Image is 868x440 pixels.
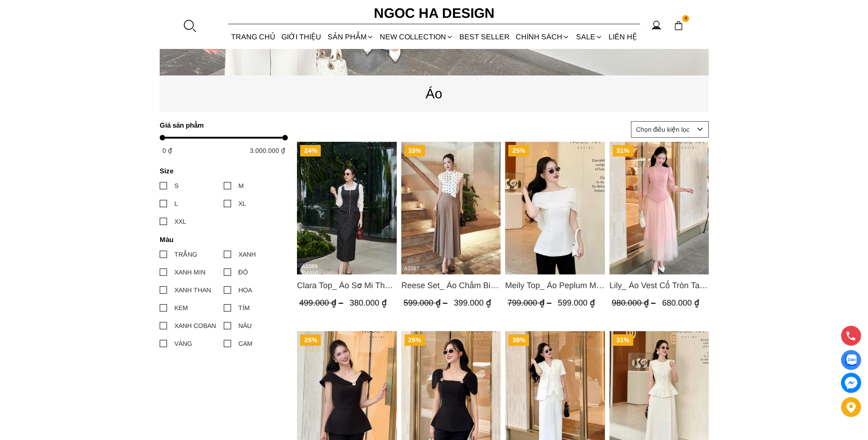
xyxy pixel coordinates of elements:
[609,142,709,274] a: Product image - Lily_ Áo Vest Cổ Tròn Tay Lừng Mix Chân Váy Lưới Màu Hồng A1082+CV140
[299,298,345,307] span: 499.000 ₫
[160,83,709,104] p: Áo
[238,321,252,331] div: NÂU
[403,298,449,307] span: 599.000 ₫
[682,15,690,22] span: 4
[297,279,397,292] a: Link to Clara Top_ Áo Sơ Mi Thô Cổ Đức Màu Trắng A1089
[238,285,252,295] div: HOA
[505,142,605,274] a: Product image - Meily Top_ Áo Peplum Mix Choàng Vai Vải Tơ Màu Trắng A1086
[401,279,501,292] a: Link to Reese Set_ Áo Chấm Bi Vai Chờm Mix Chân Váy Xếp Ly Hông Màu Nâu Tây A1087+CV142
[573,25,605,49] a: SALE
[297,142,397,274] img: Clara Top_ Áo Sơ Mi Thô Cổ Đức Màu Trắng A1089
[507,298,554,307] span: 799.000 ₫
[674,21,684,31] img: img-CART-ICON-ksit0nf1
[841,373,861,393] a: messenger
[457,25,513,49] a: BEST SELLER
[160,236,282,243] h4: Màu
[297,142,397,274] a: Product image - Clara Top_ Áo Sơ Mi Thô Cổ Đức Màu Trắng A1089
[505,279,605,292] a: Link to Meily Top_ Áo Peplum Mix Choàng Vai Vải Tơ Màu Trắng A1086
[238,199,246,209] div: XL
[377,25,456,49] a: NEW COLLECTION
[605,25,640,49] a: LIÊN HỆ
[401,279,501,292] span: Reese Set_ Áo Chấm Bi Vai Chờm Mix Chân Váy Xếp Ly Hông Màu Nâu Tây A1087+CV142
[609,279,709,292] a: Link to Lily_ Áo Vest Cổ Tròn Tay Lừng Mix Chân Váy Lưới Màu Hồng A1082+CV140
[174,267,205,277] div: XANH MIN
[350,298,387,307] span: 380.000 ₫
[662,298,699,307] span: 680.000 ₫
[238,303,250,313] div: TÍM
[250,147,285,154] span: 3.000.000 ₫
[401,142,501,274] a: Product image - Reese Set_ Áo Chấm Bi Vai Chờm Mix Chân Váy Xếp Ly Hông Màu Nâu Tây A1087+CV142
[228,25,279,49] a: TRANG CHỦ
[845,354,857,366] img: Display image
[160,121,282,129] h4: Giá sản phẩm
[297,279,397,292] span: Clara Top_ Áo Sơ Mi Thô Cổ Đức Màu Trắng A1089
[401,142,501,274] img: Reese Set_ Áo Chấm Bi Vai Chờm Mix Chân Váy Xếp Ly Hông Màu Nâu Tây A1087+CV142
[513,25,573,49] div: Chính sách
[174,338,192,349] div: VÀNG
[609,142,709,274] img: Lily_ Áo Vest Cổ Tròn Tay Lừng Mix Chân Váy Lưới Màu Hồng A1082+CV140
[611,298,658,307] span: 980.000 ₫
[238,249,256,259] div: XANH
[453,298,491,307] span: 399.000 ₫
[174,249,197,259] div: TRẮNG
[174,321,216,331] div: XANH COBAN
[505,279,605,292] span: Meily Top_ Áo Peplum Mix Choàng Vai Vải Tơ Màu Trắng A1086
[174,285,211,295] div: XANH THAN
[609,279,709,292] span: Lily_ Áo Vest Cổ Tròn Tay Lừng Mix Chân Váy Lưới Màu Hồng A1082+CV140
[238,338,253,349] div: CAM
[174,303,188,313] div: KEM
[841,350,861,370] a: Display image
[174,199,178,209] div: L
[505,142,605,274] img: Meily Top_ Áo Peplum Mix Choàng Vai Vải Tơ Màu Trắng A1086
[174,181,178,191] div: S
[160,167,282,175] h4: Size
[162,147,172,154] span: 0 ₫
[238,267,248,277] div: ĐỎ
[558,298,595,307] span: 599.000 ₫
[238,181,244,191] div: M
[324,25,377,49] div: SẢN PHẨM
[366,2,503,24] a: Ngoc Ha Design
[279,25,324,49] a: GIỚI THIỆU
[174,216,186,226] div: XXL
